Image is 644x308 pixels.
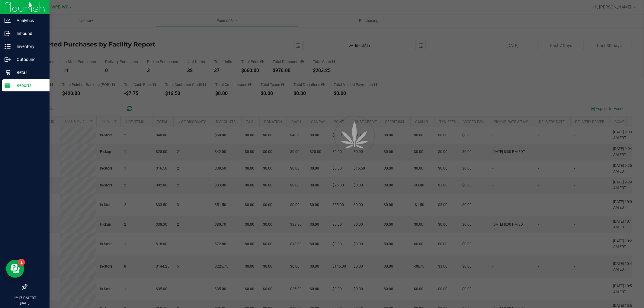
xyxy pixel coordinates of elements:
[6,260,24,278] iframe: Resource center
[11,30,47,37] p: Inbound
[11,17,47,24] p: Analytics
[3,301,47,305] p: [DATE]
[18,259,25,266] iframe: Resource center unread badge
[11,69,47,76] p: Retail
[3,295,47,301] p: 12:17 PM EDT
[5,56,11,62] inline-svg: Outbound
[11,82,47,89] p: Reports
[5,17,11,24] inline-svg: Analytics
[5,30,11,37] inline-svg: Inbound
[11,43,47,50] p: Inventory
[5,43,11,49] inline-svg: Inventory
[11,56,47,63] p: Outbound
[5,82,11,88] inline-svg: Reports
[5,69,11,75] inline-svg: Retail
